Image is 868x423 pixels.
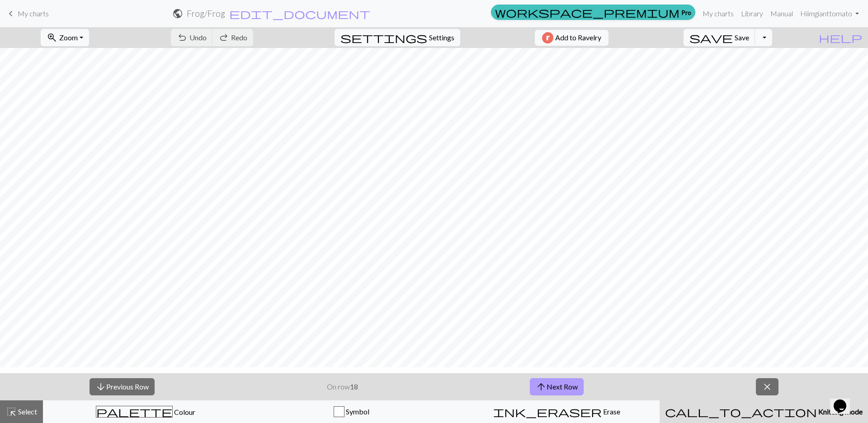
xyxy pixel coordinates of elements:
button: Knitting mode [660,400,868,423]
span: highlight_alt [6,405,17,418]
button: SettingsSettings [335,29,460,46]
span: workspace_premium [495,6,679,19]
p: On row [327,381,358,392]
button: Next Row [530,378,584,395]
img: Ravelry [542,32,553,43]
span: save [689,31,733,44]
span: Zoom [59,33,78,42]
a: My charts [5,6,49,21]
button: Zoom [41,29,89,46]
a: Manual [767,5,797,23]
span: public [172,7,183,20]
button: Symbol [249,400,454,423]
span: close [762,380,773,393]
span: Colour [173,408,195,416]
a: Pro [491,5,695,20]
span: Save [735,33,749,42]
span: Settings [429,32,454,43]
span: keyboard_arrow_left [5,7,16,20]
span: help [819,31,862,44]
span: Add to Ravelry [555,32,601,43]
span: Select [17,407,37,416]
button: Colour [43,400,249,423]
span: Erase [602,407,620,416]
button: Add to Ravelry [535,30,609,46]
strong: 18 [350,382,358,391]
span: call_to_action [665,405,817,418]
span: My charts [18,9,49,18]
span: arrow_upward [536,380,547,393]
button: Erase [454,400,660,423]
span: settings [340,31,427,44]
span: palette [96,405,172,418]
button: Previous Row [90,378,155,395]
a: Hiimgianttomato [797,5,863,23]
i: Settings [340,32,427,43]
h2: Frog / Frog [187,8,225,19]
span: Knitting mode [817,407,863,416]
button: Save [684,29,755,46]
span: Symbol [344,407,369,416]
span: arrow_downward [95,380,106,393]
a: Library [737,5,767,23]
a: My charts [699,5,737,23]
span: ink_eraser [493,405,602,418]
iframe: chat widget [830,387,859,414]
span: edit_document [229,7,370,20]
span: zoom_in [47,31,57,44]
